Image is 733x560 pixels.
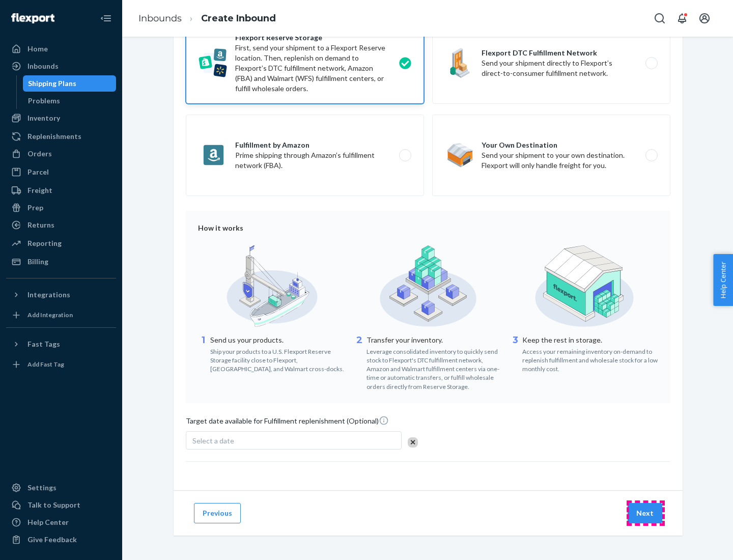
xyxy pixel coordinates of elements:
div: 1 [198,334,208,373]
div: Add Fast Tag [27,360,64,369]
button: Previous [194,503,241,523]
div: Reporting [27,238,62,248]
div: Talk to Support [27,500,80,510]
div: 3 [510,334,520,373]
button: Open notifications [672,8,692,29]
div: Give Feedback [27,535,77,545]
p: Transfer your inventory. [366,335,502,345]
div: Add Integration [27,311,73,319]
div: Ship your products to a U.S. Flexport Reserve Storage facility close to Flexport, [GEOGRAPHIC_DAT... [210,345,346,373]
div: Integrations [27,290,70,300]
a: Inventory [6,110,116,126]
p: Keep the rest in storage. [522,335,658,345]
div: Inbounds [27,61,59,71]
a: Add Fast Tag [6,356,116,373]
button: Open account menu [694,8,715,29]
button: Integrations [6,287,116,303]
div: How it works [198,223,658,233]
img: Flexport logo [11,13,54,23]
a: Replenishments [6,128,116,145]
div: Leverage consolidated inventory to quickly send stock to Flexport's DTC fulfillment network, Amaz... [366,345,502,391]
a: Freight [6,182,116,199]
div: Help Center [27,517,69,527]
button: Give Feedback [6,531,116,548]
button: Fast Tags [6,336,116,352]
a: Orders [6,146,116,162]
a: Talk to Support [6,497,116,513]
a: Parcel [6,164,116,180]
a: Billing [6,254,116,270]
a: Inbounds [138,13,182,24]
a: Inbounds [6,58,116,74]
button: Help Center [713,254,733,306]
p: Send us your products. [210,335,346,345]
a: Shipping Plans [23,75,117,92]
div: Orders [27,149,52,159]
a: Problems [23,93,117,109]
div: 2 [354,334,364,391]
div: Returns [27,220,54,230]
div: Problems [28,96,60,106]
a: Help Center [6,514,116,530]
a: Create Inbound [201,13,276,24]
a: Home [6,41,116,57]
button: Next [628,503,662,523]
div: Parcel [27,167,49,177]
span: Target date available for Fulfillment replenishment (Optional) [186,415,389,430]
span: Select a date [192,436,234,445]
div: Prep [27,203,43,213]
div: Home [27,44,48,54]
ol: breadcrumbs [130,4,284,34]
a: Returns [6,217,116,233]
a: Prep [6,200,116,216]
div: Fast Tags [27,339,60,349]
div: Freight [27,185,52,195]
div: Inventory [27,113,60,123]
div: Billing [27,257,48,267]
button: Close Navigation [96,8,116,29]
div: Access your remaining inventory on-demand to replenish fulfillment and wholesale stock for a low ... [522,345,658,373]
a: Add Integration [6,307,116,323]
button: Open Search Box [650,8,670,29]
a: Reporting [6,235,116,251]
div: Replenishments [27,131,81,142]
div: Settings [27,483,57,493]
div: Shipping Plans [28,78,76,89]
a: Settings [6,480,116,496]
